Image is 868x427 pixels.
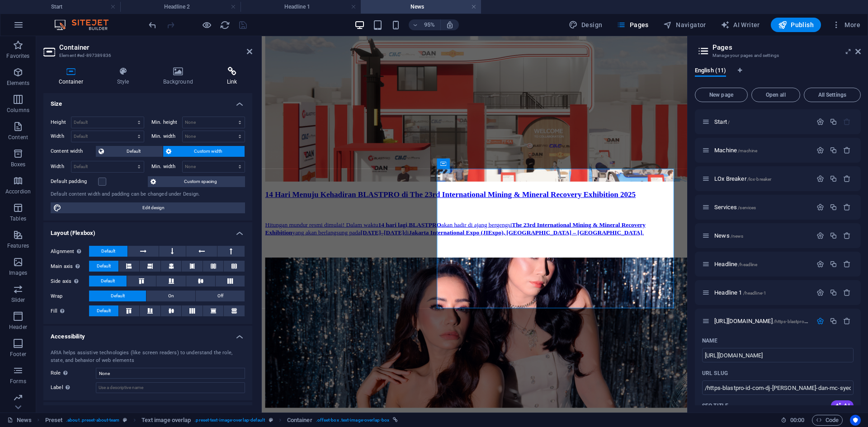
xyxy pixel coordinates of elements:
[843,260,851,268] div: Remove
[393,418,398,422] i: This element is linked
[743,291,767,296] span: /headline-1
[721,20,760,29] span: AI Writer
[816,260,824,268] div: Settings
[6,52,29,60] p: Favorites
[51,306,89,317] label: Fill
[731,234,744,239] span: /news
[147,20,158,30] i: Undo: Change pages (Ctrl+Z)
[843,203,851,211] div: Remove
[361,2,481,12] h4: News
[196,291,245,301] button: Off
[59,43,252,52] h2: Container
[617,20,648,29] span: Pages
[151,134,182,139] label: Min. width
[120,2,241,12] h4: Headline 2
[51,349,245,364] div: ARIA helps assistive technologies (like screen readers) to understand the role, state, and behavi...
[613,18,652,32] button: Pages
[96,146,163,157] button: Default
[43,222,252,239] h4: Layout (Flexbox)
[771,18,821,32] button: Publish
[96,382,245,393] input: Use a descriptive name
[101,246,115,257] span: Default
[569,20,603,29] span: Design
[565,18,606,32] div: Design (Ctrl+Alt+Y)
[5,188,31,195] p: Accordion
[7,80,30,87] p: Elements
[830,118,837,126] div: Duplicate
[51,246,89,257] label: Alignment
[111,291,125,301] span: Default
[151,120,182,125] label: Min. height
[812,415,843,426] button: Code
[9,269,28,277] p: Images
[850,415,861,426] button: Usercentrics
[832,20,860,29] span: More
[830,317,837,325] div: Duplicate
[97,305,111,316] span: Default
[241,2,361,12] h4: Headline 1
[219,19,230,30] button: reload
[45,415,63,426] span: Click to select. Double-click to edit
[712,119,812,125] div: Start/
[808,92,857,98] span: All Settings
[148,67,212,86] h4: Background
[89,246,127,257] button: Default
[148,176,245,187] button: Custom spacing
[151,164,182,169] label: Min. width
[316,415,389,426] span: . offset-box .text-image-overlap-box
[804,88,861,102] button: All Settings
[10,351,26,358] p: Footer
[702,402,728,409] label: The page title in search results and browser tabs
[816,175,824,183] div: Settings
[738,262,757,267] span: /headline
[269,418,273,422] i: This element is a customizable preset
[220,20,230,30] i: Reload page
[835,402,850,409] span: AI
[831,400,854,411] button: AI
[712,204,812,210] div: Services/services
[830,203,837,211] div: Duplicate
[714,261,757,267] span: Click to open page
[702,380,854,395] input: Last part of the URL for this page
[714,118,730,125] span: Click to open page
[663,20,706,29] span: Navigator
[755,92,796,98] span: Open all
[52,19,120,30] img: Editor Logo
[66,415,119,426] span: . about .preset-about-team
[11,161,26,168] p: Boxes
[843,317,851,325] div: Remove
[714,232,743,239] span: Click to open page
[843,146,851,154] div: Remove
[89,305,118,316] button: Default
[699,92,744,98] span: New page
[51,164,71,169] label: Width
[102,67,148,86] h4: Style
[89,261,118,272] button: Default
[816,118,824,126] div: Settings
[830,289,837,296] div: Duplicate
[828,18,864,32] button: More
[168,291,174,301] span: On
[816,415,839,426] span: Code
[747,177,772,182] span: /lox-breaker
[712,176,812,182] div: LOx Breaker/lox-breaker
[712,43,861,52] h2: Pages
[714,147,757,154] span: Click to open page
[97,261,111,272] span: Default
[101,276,115,286] span: Default
[695,88,748,102] button: New page
[714,204,756,211] span: Click to open page
[146,291,195,301] button: On
[816,146,824,154] div: Settings
[712,261,812,267] div: Headline/headline
[43,326,252,342] h4: Accessibility
[163,146,245,157] button: Custom width
[4,162,444,226] a: 14 Hari Menuju Kehadiran BLASTPRO di The 23rd International Mining & Mineral Recovery Exhibition ...
[843,289,851,296] div: Remove
[51,146,96,157] label: Content width
[843,232,851,239] div: Remove
[790,415,804,426] span: 00 00
[11,296,25,304] p: Slider
[409,19,441,30] button: 95%
[51,261,89,272] label: Main axis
